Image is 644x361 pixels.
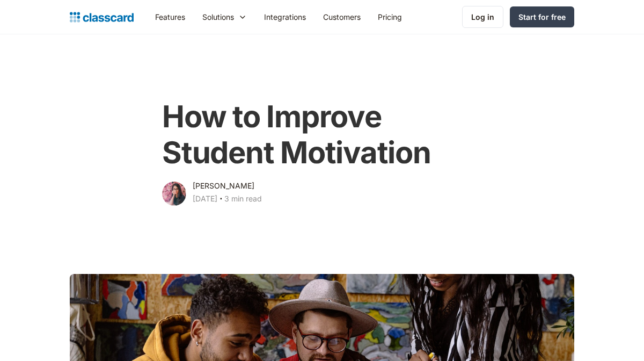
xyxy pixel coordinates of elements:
img: email-white sharing button [469,190,477,198]
div: ‧ [217,192,224,207]
img: whatsapp-white sharing button [356,190,364,198]
a: Features [147,5,194,29]
img: pinterest-white sharing button [423,190,432,198]
div: Solutions [194,5,255,29]
a: Integrations [255,5,314,29]
div: [DATE] [193,192,217,205]
div: Solutions [202,11,234,23]
img: facebook-white sharing button [446,190,455,198]
a: Pricing [369,5,411,29]
h1: How to Improve Student Motivation [162,99,482,171]
a: Logo [70,10,134,25]
a: Log in [462,6,503,28]
div: 3 min read [224,192,262,205]
div: Log in [471,11,494,23]
a: Customers [314,5,369,29]
div: [PERSON_NAME] [193,179,254,192]
a: Start for free [510,6,574,27]
div: Start for free [518,11,566,23]
img: linkedin-white sharing button [401,190,409,198]
img: twitter-white sharing button [378,190,387,198]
